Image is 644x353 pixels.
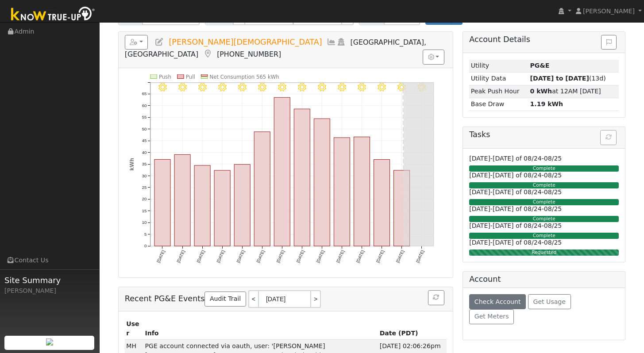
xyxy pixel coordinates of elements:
rect: onclick="" [254,132,270,246]
a: < [248,290,258,308]
rect: onclick="" [274,98,290,246]
span: [PHONE_NUMBER] [217,50,281,58]
text: kWh [128,158,135,171]
text: 65 [142,92,147,96]
h5: Account Details [469,35,619,44]
text: Push [159,74,171,80]
text: 35 [142,161,147,166]
text: [DATE] [196,249,206,264]
text: 50 [142,127,147,131]
th: Date (PDT) [378,318,447,340]
i: 8/03 - Clear [198,83,207,92]
text: Pull [186,74,195,80]
text: [DATE] [355,249,366,264]
i: 8/08 - Clear [298,83,306,92]
i: 8/13 - Clear [397,83,406,92]
rect: onclick="" [374,160,390,246]
div: Complete [469,182,619,188]
text: [DATE] [335,249,345,264]
button: Issue History [601,35,617,50]
h6: [DATE]-[DATE] of 08/24-08/25 [469,172,619,179]
td: at 12AM [DATE] [528,85,619,98]
text: [DATE] [395,249,405,264]
text: 20 [142,197,147,202]
span: Check Account [474,298,521,305]
text: Net Consumption 565 kWh [209,74,279,80]
a: > [311,290,321,308]
span: [PERSON_NAME] [583,8,635,15]
text: 30 [142,173,147,178]
button: Get Meters [469,309,514,324]
text: 55 [142,115,147,120]
rect: onclick="" [314,119,330,246]
text: [DATE] [295,249,305,264]
span: Get Usage [533,298,566,305]
i: 8/05 - Clear [238,83,247,92]
rect: onclick="" [214,170,230,246]
td: Peak Push Hour [469,85,528,98]
rect: onclick="" [294,109,310,246]
rect: onclick="" [154,160,170,246]
text: 60 [142,103,147,108]
a: Multi-Series Graph [327,38,336,46]
text: [DATE] [216,249,226,264]
strong: 1.19 kWh [530,100,563,107]
i: 8/11 - Clear [358,83,366,92]
text: 25 [142,185,147,190]
rect: onclick="" [174,155,190,246]
i: 8/01 - Clear [158,83,166,92]
text: 5 [144,232,147,237]
span: (13d) [530,75,606,82]
rect: onclick="" [394,170,410,246]
i: 8/12 - Clear [378,83,386,92]
th: Info [143,318,378,340]
div: Complete [469,199,619,205]
text: 15 [142,208,147,213]
button: Check Account [469,294,526,309]
i: 8/10 - Clear [338,83,346,92]
text: [DATE] [315,249,325,264]
text: [DATE] [415,249,425,264]
text: 45 [142,138,147,143]
text: [DATE] [275,249,285,264]
th: User [125,318,143,340]
div: Requested [469,249,619,256]
rect: onclick="" [234,165,250,246]
rect: onclick="" [334,138,350,246]
text: [DATE] [235,249,246,264]
i: 8/04 - Clear [218,83,227,92]
h6: [DATE]-[DATE] of 08/24-08/25 [469,222,619,230]
h5: Recent PG&E Events [125,290,447,308]
strong: 0 kWh [530,88,552,95]
h6: [DATE]-[DATE] of 08/24-08/25 [469,205,619,213]
text: [DATE] [255,249,266,264]
i: 8/02 - Clear [178,83,186,92]
text: [DATE] [375,249,386,264]
td: Base Draw [469,98,528,111]
i: 8/06 - Clear [258,83,266,92]
i: 8/07 - Clear [278,83,286,92]
rect: onclick="" [194,165,210,246]
text: 0 [144,244,147,249]
h5: Account [469,275,501,284]
a: Login As (last Never) [336,38,346,46]
strong: [DATE] to [DATE] [530,75,589,82]
text: 10 [142,220,147,225]
div: Complete [469,216,619,222]
a: Map [203,50,212,58]
h5: Tasks [469,130,619,139]
a: Edit User (35291) [154,38,164,46]
i: 8/09 - Clear [318,83,326,92]
img: Know True-Up [7,5,100,25]
td: Utility [469,60,528,73]
h6: [DATE]-[DATE] of 08/24-08/25 [469,155,619,162]
span: Get Meters [474,313,509,320]
a: Audit Trail [204,292,246,307]
button: Refresh [428,290,444,305]
h6: [DATE]-[DATE] of 08/24-08/25 [469,188,619,196]
rect: onclick="" [354,137,370,246]
div: [PERSON_NAME] [4,286,95,295]
text: 40 [142,150,147,155]
td: Utility Data [469,72,528,85]
div: Complete [469,165,619,172]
